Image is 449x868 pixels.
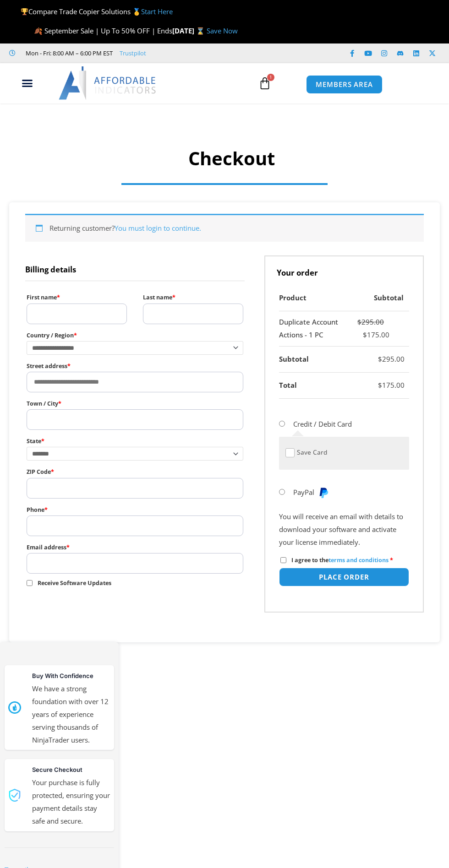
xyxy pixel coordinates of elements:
[279,285,345,311] th: Product
[267,74,274,81] span: 1
[32,776,111,827] p: Your purchase is fully protected, ensuring your payment details stay safe and secure.
[316,81,373,88] span: MEMBERS AREA
[27,504,243,515] label: Phone
[363,330,367,339] span: $
[297,448,327,457] label: Save Card
[329,556,389,564] a: terms and conditions
[279,380,297,390] strong: Total
[5,75,49,92] div: Menu Toggle
[27,580,33,586] input: Receive Software Updates
[245,70,285,97] a: 1
[21,7,173,16] span: Compare Trade Copier Solutions 🥇
[8,789,21,802] img: 1000913 | Affordable Indicators – NinjaTrader
[280,557,286,563] input: I agree to theterms and conditions *
[115,223,201,233] a: You must login to continue.
[318,487,329,498] img: PayPal
[27,292,127,303] label: First name
[143,292,243,303] label: Last name
[27,398,243,409] label: Town / City
[27,466,243,477] label: ZIP Code
[25,255,424,613] form: Checkout
[21,8,28,15] img: 🏆
[8,701,21,714] img: mark thumbs good 43913 | Affordable Indicators – NinjaTrader
[378,354,382,363] span: $
[279,510,409,549] p: You will receive an email with details to download your software and activate your license immedi...
[25,255,245,282] h3: Billing details
[172,26,207,35] strong: [DATE] ⌛
[378,380,382,390] span: $
[279,354,309,363] strong: Subtotal
[38,579,111,587] span: Receive Software Updates
[32,683,111,746] p: We have a strong foundation with over 12 years of experience serving thousands of NinjaTrader users.
[141,7,173,16] a: Start Here
[120,48,146,59] a: Trustpilot
[357,317,384,326] bdi: 295.00
[357,317,361,326] span: $
[378,380,405,390] bdi: 175.00
[34,26,172,35] span: 🍂 September Sale | Up To 50% OFF | Ends
[293,419,352,429] label: Credit / Debit Card
[279,568,409,586] button: Place order
[18,146,444,171] h1: Checkout
[59,66,157,99] img: LogoAI | Affordable Indicators – NinjaTrader
[27,542,243,553] label: Email address
[32,669,111,683] h3: Buy With Confidence
[279,311,345,347] td: Duplicate Account Actions - 1 PC
[293,488,329,497] label: PayPal
[32,763,111,776] h3: Secure Checkout
[23,48,113,59] span: Mon - Fri: 8:00 AM – 6:00 PM EST
[345,285,409,311] th: Subtotal
[27,435,243,447] label: State
[207,26,238,35] a: Save Now
[363,330,389,339] bdi: 175.00
[27,330,243,341] label: Country / Region
[25,214,424,242] div: Returning customer?
[264,255,424,286] h3: Your order
[306,75,383,94] a: MEMBERS AREA
[378,354,405,363] bdi: 295.00
[390,556,393,564] abbr: required
[27,360,243,372] label: Street address
[291,556,389,564] span: I agree to the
